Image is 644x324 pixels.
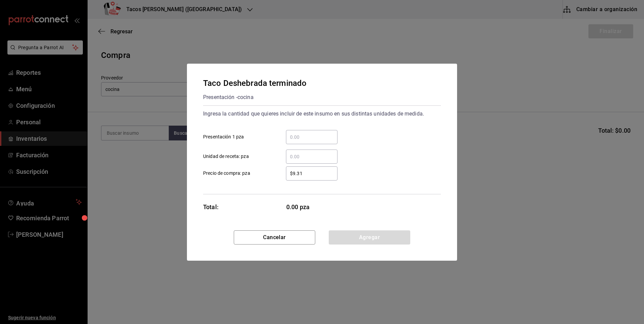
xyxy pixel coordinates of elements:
input: Precio de compra: pza [286,169,337,177]
div: Ingresa la cantidad que quieres incluir de este insumo en sus distintas unidades de medida. [203,108,441,119]
input: Unidad de receta: pza [286,153,337,161]
span: Presentación 1 pza [203,133,244,140]
span: 0.00 pza [286,202,338,212]
div: Taco Deshebrada terminado [203,77,307,89]
input: Presentación 1 pza [286,133,337,141]
div: Total: [203,202,219,212]
button: Cancelar [234,230,315,245]
span: Unidad de receta: pza [203,153,249,160]
div: Presentación - cocina [203,92,307,103]
span: Precio de compra: pza [203,170,250,177]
